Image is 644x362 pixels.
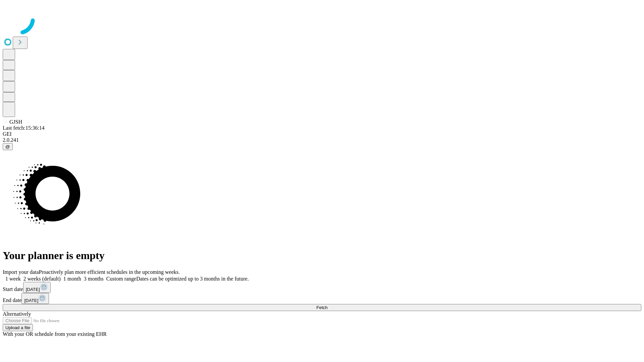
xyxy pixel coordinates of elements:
[63,276,81,282] span: 1 month
[5,276,21,282] span: 1 week
[316,305,327,310] span: Fetch
[3,269,39,275] span: Import your data
[3,131,641,137] div: GEI
[3,324,33,331] button: Upload a file
[3,143,13,150] button: @
[21,293,49,304] button: [DATE]
[106,276,136,282] span: Custom range
[3,249,641,262] h1: Your planner is empty
[23,282,51,293] button: [DATE]
[84,276,104,282] span: 3 months
[136,276,249,282] span: Dates can be optimized up to 3 months in the future.
[3,282,641,293] div: Start date
[26,287,40,292] span: [DATE]
[3,137,641,143] div: 2.0.241
[3,304,641,311] button: Fetch
[3,311,31,317] span: Alternatively
[3,331,107,337] span: With your OR schedule from your existing EHR
[39,269,180,275] span: Proactively plan more efficient schedules in the upcoming weeks.
[3,125,45,131] span: Last fetch: 15:36:14
[3,293,641,304] div: End date
[5,144,10,149] span: @
[24,298,38,303] span: [DATE]
[23,276,61,282] span: 2 weeks (default)
[9,119,22,125] span: GJSH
